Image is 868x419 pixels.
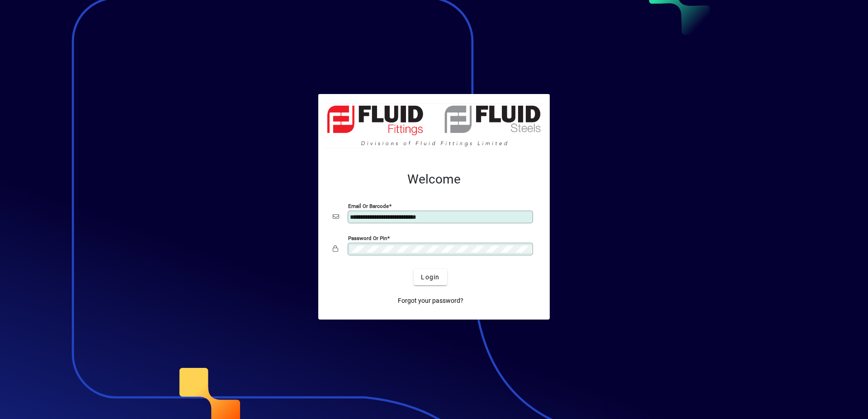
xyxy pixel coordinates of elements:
button: Login [414,269,447,285]
mat-label: Email or Barcode [348,203,389,209]
mat-label: Password or Pin [348,235,387,241]
span: Login [421,273,439,282]
a: Forgot your password? [394,292,467,309]
span: Forgot your password? [398,296,463,306]
h2: Welcome [333,172,535,187]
